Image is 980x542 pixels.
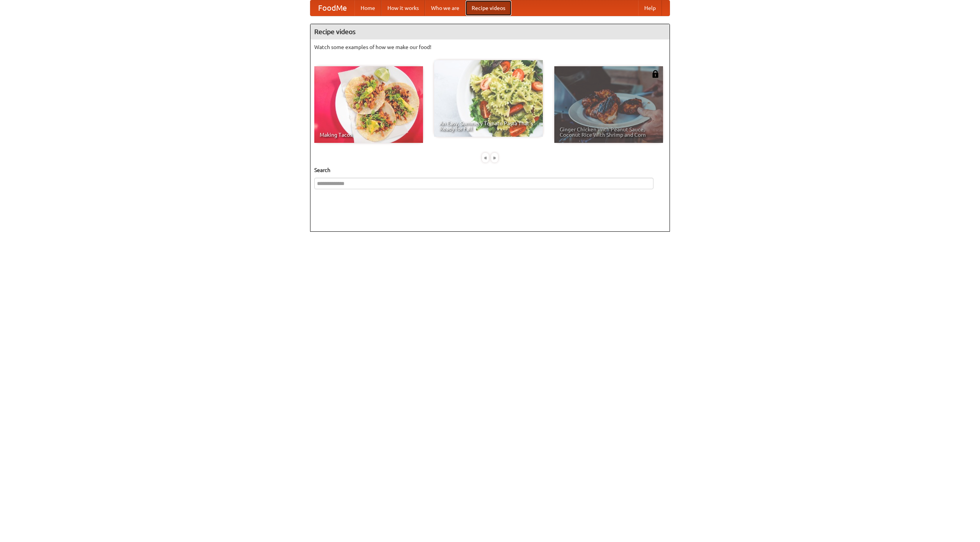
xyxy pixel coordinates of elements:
a: Making Tacos [314,66,423,143]
p: Watch some examples of how we make our food! [314,43,666,51]
span: An Easy, Summery Tomato Pasta That's Ready for Fall [439,121,537,131]
a: Help [638,0,662,16]
a: FoodMe [310,0,354,16]
div: « [482,153,489,162]
h5: Search [314,166,666,174]
h4: Recipe videos [310,24,670,39]
span: Making Tacos [320,132,418,138]
a: Who we are [425,0,465,16]
a: An Easy, Summery Tomato Pasta That's Ready for Fall [434,60,543,137]
div: » [491,153,498,162]
img: 483408.png [652,70,659,78]
a: Recipe videos [465,0,511,16]
a: How it works [381,0,425,16]
a: Home [354,0,381,16]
